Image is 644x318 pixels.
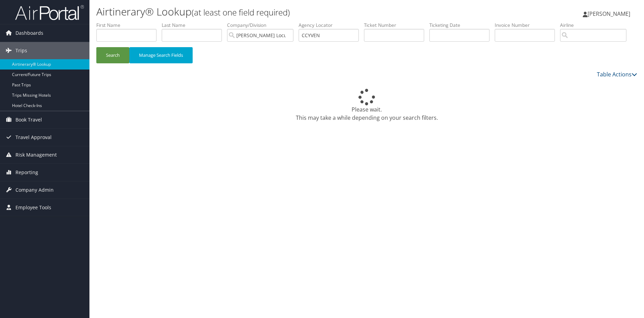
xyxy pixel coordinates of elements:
[96,4,457,19] h1: Airtinerary® Lookup
[15,181,54,199] span: Company Admin
[15,4,84,21] img: airportal-logo.png
[192,7,290,18] small: (at least one field required)
[15,24,43,42] span: Dashboards
[364,22,429,29] label: Ticket Number
[15,111,42,128] span: Book Travel
[227,22,299,29] label: Company/Division
[15,129,52,146] span: Travel Approval
[15,42,27,59] span: Trips
[162,22,227,29] label: Last Name
[15,164,38,181] span: Reporting
[15,199,51,216] span: Employee Tools
[96,22,162,29] label: First Name
[597,71,637,78] a: Table Actions
[583,3,637,24] a: [PERSON_NAME]
[15,146,57,163] span: Risk Management
[560,22,632,29] label: Airline
[429,22,495,29] label: Ticketing Date
[495,22,560,29] label: Invoice Number
[96,89,637,122] div: Please wait. This may take a while depending on your search filters.
[129,47,193,63] button: Manage Search Fields
[588,10,630,18] span: [PERSON_NAME]
[299,22,364,29] label: Agency Locator
[96,47,129,63] button: Search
